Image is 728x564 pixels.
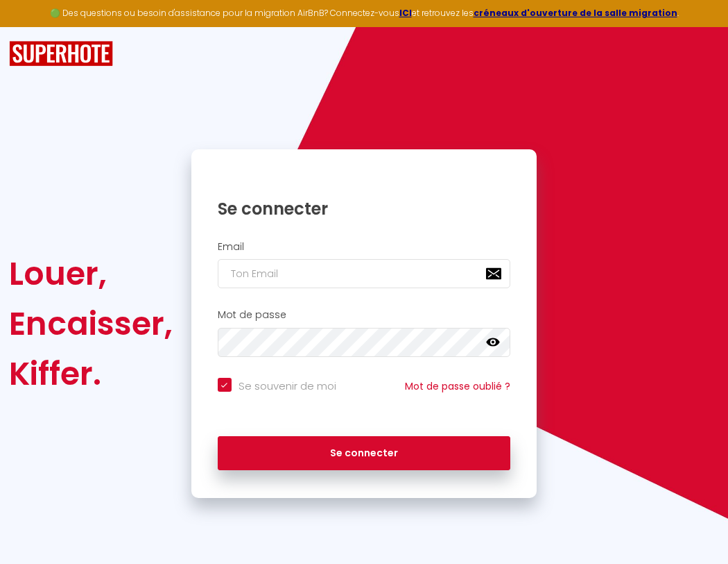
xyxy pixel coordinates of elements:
[9,249,173,299] div: Louer,
[405,379,510,393] a: Mot de passe oublié ?
[9,41,113,67] img: SuperHote logo
[399,7,412,19] a: ICI
[218,198,511,219] h1: Se connecter
[9,299,173,349] div: Encaisser,
[474,7,677,19] a: créneaux d'ouverture de la salle migration
[9,349,173,399] div: Kiffer.
[218,259,511,288] input: Ton Email
[218,436,511,471] button: Se connecter
[218,309,511,321] h2: Mot de passe
[218,241,511,253] h2: Email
